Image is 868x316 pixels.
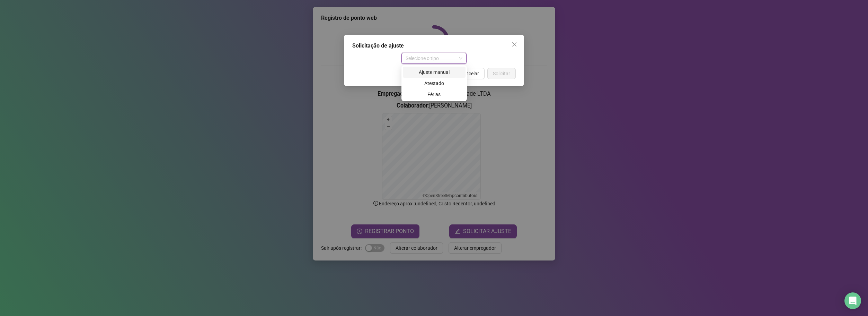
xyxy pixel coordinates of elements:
[509,39,520,50] button: Close
[352,42,516,50] div: Solicitação de ajuste
[454,68,485,79] button: Cancelar
[407,68,461,76] div: Ajuste manual
[407,79,461,87] div: Atestado
[403,89,466,100] div: Férias
[512,42,517,47] span: close
[844,292,861,309] div: Open Intercom Messenger
[460,70,479,77] span: Cancelar
[407,91,461,98] div: Férias
[403,78,466,89] div: Atestado
[403,67,466,78] div: Ajuste manual
[406,53,463,63] span: Selecione o tipo
[487,68,516,79] button: Solicitar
